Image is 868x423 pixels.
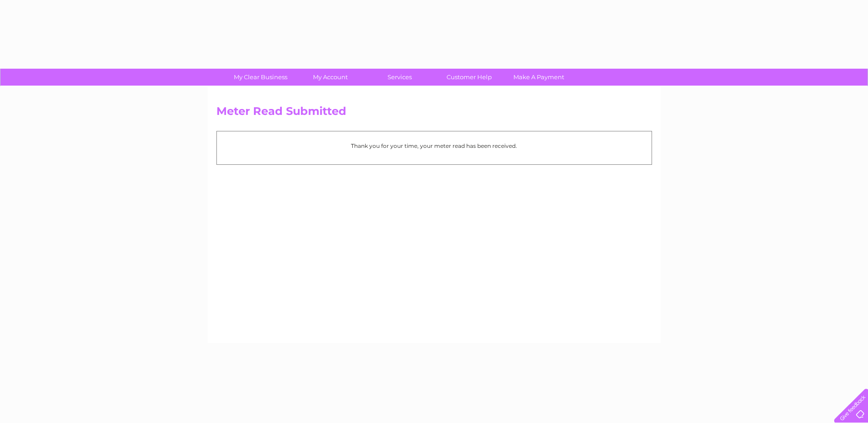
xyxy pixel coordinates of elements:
[362,69,437,86] a: Services
[221,141,647,150] p: Thank you for your time, your meter read has been received.
[431,69,507,86] a: Customer Help
[216,105,652,122] h2: Meter Read Submitted
[292,69,368,86] a: My Account
[501,69,577,86] a: Make A Payment
[223,69,298,86] a: My Clear Business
